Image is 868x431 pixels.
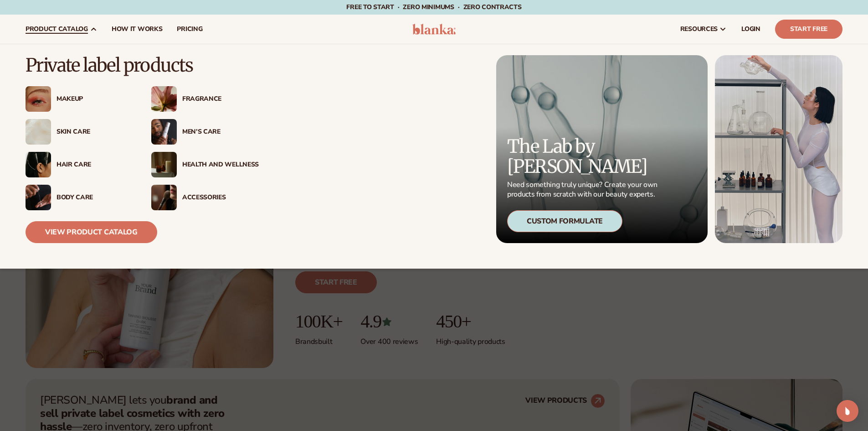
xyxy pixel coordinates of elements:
p: Private label products [26,55,259,75]
a: resources [673,15,734,44]
div: Men’s Care [182,128,259,136]
img: Male hand applying moisturizer. [26,185,51,210]
a: Female with glitter eye makeup. Makeup [26,86,133,112]
div: Custom Formulate [507,210,622,232]
a: Male holding moisturizer bottle. Men’s Care [151,119,259,145]
img: Female in lab with equipment. [715,55,842,243]
img: Female hair pulled back with clips. [26,152,51,177]
img: Female with makeup brush. [151,185,177,210]
div: Health And Wellness [182,161,259,169]
span: LOGIN [741,26,760,33]
img: logo [412,24,456,35]
div: Makeup [56,95,133,103]
a: Male hand applying moisturizer. Body Care [26,185,133,210]
p: The Lab by [PERSON_NAME] [507,136,660,177]
a: Female hair pulled back with clips. Hair Care [26,152,133,177]
p: Need something truly unique? Create your own products from scratch with our beauty experts. [507,180,660,199]
div: Accessories [182,194,259,202]
span: Free to start · ZERO minimums · ZERO contracts [346,3,521,11]
img: Male holding moisturizer bottle. [151,119,177,145]
img: Female with glitter eye makeup. [26,86,51,112]
a: Cream moisturizer swatch. Skin Care [26,119,133,145]
a: Microscopic product formula. The Lab by [PERSON_NAME] Need something truly unique? Create your ow... [496,55,708,243]
a: View Product Catalog [26,221,157,243]
a: How It Works [104,15,170,44]
a: pricing [169,15,210,44]
div: Fragrance [182,95,259,103]
div: Hair Care [56,161,133,169]
a: Female with makeup brush. Accessories [151,185,259,210]
img: Candles and incense on table. [151,152,177,177]
span: pricing [177,26,202,33]
img: Cream moisturizer swatch. [26,119,51,145]
a: Candles and incense on table. Health And Wellness [151,152,259,177]
div: Open Intercom Messenger [837,400,858,422]
a: Pink blooming flower. Fragrance [151,86,259,112]
a: product catalog [18,15,104,44]
a: Start Free [775,20,842,39]
span: How It Works [112,26,163,33]
span: product catalog [26,26,88,33]
img: Pink blooming flower. [151,86,177,112]
div: Body Care [56,194,133,202]
a: LOGIN [734,15,768,44]
span: resources [680,26,718,33]
div: Skin Care [56,128,133,136]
